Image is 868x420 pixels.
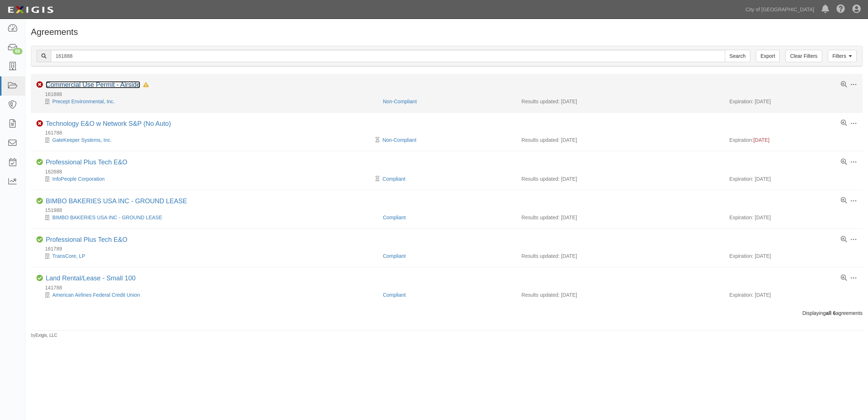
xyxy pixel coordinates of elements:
div: 161789 [36,245,863,252]
div: 161888 [36,91,863,98]
a: InfoPeople Corporation [52,176,105,182]
div: Displaying agreements [25,309,868,317]
div: BIMBO BAKERIES USA INC - GROUND LEASE [36,214,377,221]
i: Help Center - Complianz [836,5,845,14]
i: Compliant [36,198,43,204]
a: View results summary [841,275,847,281]
div: Results updated: [DATE] [522,175,719,183]
a: Non-Compliant [382,137,416,143]
a: View results summary [841,81,847,88]
div: 162688 [36,168,863,175]
span: [DATE] [753,137,769,143]
a: BIMBO BAKERIES USA INC - GROUND LEASE [52,215,162,220]
div: Commercial Use Permit - Airside [46,81,149,89]
div: GateKeeper Systems, Inc. [36,136,377,144]
div: Results updated: [DATE] [522,136,719,144]
a: Compliant [383,215,406,220]
h1: Agreements [31,27,863,37]
div: TransCore, LP [36,252,377,260]
i: Compliant [36,159,43,165]
div: Results updated: [DATE] [522,98,719,105]
div: Expiration: [DATE] [729,252,857,260]
i: Compliant [36,236,43,243]
i: Pending Review [376,137,380,143]
a: Compliant [383,253,406,259]
div: 161788 [36,129,863,136]
div: Expiration: [DATE] [729,175,857,183]
div: Technology E&O w Network S&P (No Auto) [46,120,171,128]
div: Expiration: [DATE] [729,291,857,299]
a: Compliant [382,176,405,182]
div: Expiration: [DATE] [729,214,857,221]
i: Non-Compliant [36,120,43,127]
div: American Airlines Federal Credit Union [36,291,377,299]
a: GateKeeper Systems, Inc. [52,137,111,143]
a: City of [GEOGRAPHIC_DATA] [742,2,818,17]
input: Search [51,50,725,62]
a: BIMBO BAKERIES USA INC - GROUND LEASE [46,197,187,205]
a: American Airlines Federal Credit Union [52,292,140,298]
a: Precept Environmental, Inc. [52,99,115,104]
a: View results summary [841,120,847,127]
b: all 6 [826,310,836,316]
a: Filters [828,50,857,62]
div: 68 [13,48,23,55]
div: Results updated: [DATE] [522,291,719,299]
div: 151988 [36,207,863,214]
div: Results updated: [DATE] [522,252,719,260]
a: Professional Plus Tech E&O [46,236,127,243]
a: Exigis, LLC [36,333,57,338]
div: Professional Plus Tech E&O [46,236,127,244]
div: 141788 [36,284,863,291]
small: by [31,332,57,339]
div: Results updated: [DATE] [522,214,719,221]
a: TransCore, LP [52,253,85,259]
div: Precept Environmental, Inc. [36,98,377,105]
a: Non-Compliant [383,99,417,104]
a: Land Rental/Lease - Small 100 [46,275,135,282]
a: View results summary [841,159,847,165]
div: InfoPeople Corporation [36,175,377,183]
a: Professional Plus Tech E&O [46,159,127,166]
a: Commercial Use Permit - Airside [46,81,140,88]
img: logo-5460c22ac91f19d4615b14bd174203de0afe785f0fc80cf4dbbc73dc1793850b.png [5,3,56,16]
a: Export [756,50,780,62]
a: Clear Filters [785,50,822,62]
i: Pending Review [376,176,380,181]
i: Compliant [36,275,43,281]
a: Compliant [383,292,406,298]
a: View results summary [841,197,847,204]
div: BIMBO BAKERIES USA INC - GROUND LEASE [46,197,187,205]
div: Expiration: [DATE] [729,98,857,105]
i: In Default since 09/05/2025 [143,83,149,88]
a: Technology E&O w Network S&P (No Auto) [46,120,171,127]
i: Non-Compliant [36,81,43,88]
input: Search [725,50,750,62]
a: View results summary [841,236,847,243]
div: Professional Plus Tech E&O [46,159,127,167]
div: Expiration: [729,136,857,144]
